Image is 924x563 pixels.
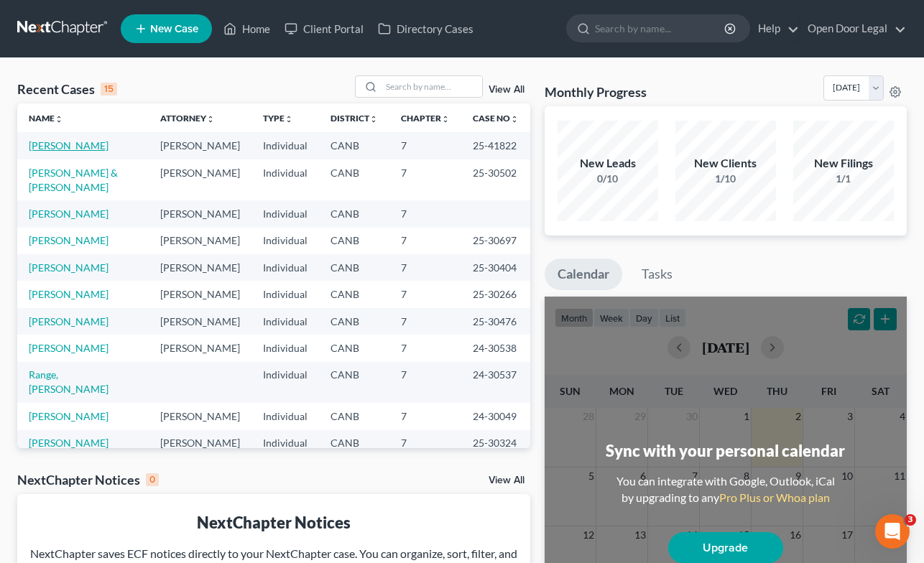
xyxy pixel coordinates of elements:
[277,16,371,42] a: Client Portal
[263,113,293,124] a: Typeunfold_more
[331,113,378,124] a: Districtunfold_more
[29,342,108,354] a: [PERSON_NAME]
[389,362,461,403] td: 7
[800,16,906,42] a: Open Door Legal
[149,254,251,281] td: [PERSON_NAME]
[29,234,108,246] a: [PERSON_NAME]
[319,430,389,457] td: CANB
[489,475,525,485] a: View All
[595,15,726,42] input: Search by name...
[382,76,482,97] input: Search by name...
[149,281,251,307] td: [PERSON_NAME]
[389,228,461,254] td: 7
[319,403,389,429] td: CANB
[389,132,461,159] td: 7
[149,132,251,159] td: [PERSON_NAME]
[146,473,159,486] div: 0
[545,83,647,101] h3: Monthly Progress
[149,430,251,457] td: [PERSON_NAME]
[29,288,108,300] a: [PERSON_NAME]
[319,308,389,335] td: CANB
[875,514,910,549] iframe: Intercom live chat
[389,430,461,457] td: 7
[319,228,389,254] td: CANB
[461,308,530,335] td: 25-30476
[285,115,293,124] i: unfold_more
[29,368,108,395] a: Range, [PERSON_NAME]
[319,200,389,227] td: CANB
[319,335,389,361] td: CANB
[319,281,389,307] td: CANB
[319,159,389,200] td: CANB
[29,437,108,449] a: [PERSON_NAME]
[389,281,461,307] td: 7
[545,259,622,290] a: Calendar
[629,259,685,290] a: Tasks
[510,115,519,124] i: unfold_more
[389,308,461,335] td: 7
[389,335,461,361] td: 7
[461,430,530,457] td: 25-30324
[29,315,108,327] a: [PERSON_NAME]
[461,335,530,361] td: 24-30538
[441,115,450,124] i: unfold_more
[461,281,530,307] td: 25-30266
[319,362,389,403] td: CANB
[251,254,319,281] td: Individual
[558,155,658,172] div: New Leads
[389,254,461,281] td: 7
[251,228,319,254] td: Individual
[29,410,108,422] a: [PERSON_NAME]
[29,261,108,274] a: [PERSON_NAME]
[149,335,251,361] td: [PERSON_NAME]
[389,403,461,429] td: 7
[461,362,530,403] td: 24-30537
[29,167,118,193] a: [PERSON_NAME] & [PERSON_NAME]
[101,83,117,96] div: 15
[251,403,319,429] td: Individual
[473,113,519,124] a: Case Nounfold_more
[251,362,319,403] td: Individual
[29,511,519,534] div: NextChapter Notices
[149,403,251,429] td: [PERSON_NAME]
[149,308,251,335] td: [PERSON_NAME]
[251,308,319,335] td: Individual
[489,85,525,95] a: View All
[251,281,319,307] td: Individual
[29,139,108,152] a: [PERSON_NAME]
[371,16,481,42] a: Directory Cases
[461,228,530,254] td: 25-30697
[751,16,799,42] a: Help
[319,132,389,159] td: CANB
[160,113,215,124] a: Attorneyunfold_more
[675,155,776,172] div: New Clients
[251,335,319,361] td: Individual
[389,200,461,227] td: 7
[251,159,319,200] td: Individual
[461,403,530,429] td: 24-30049
[29,113,63,124] a: Nameunfold_more
[905,514,916,526] span: 3
[149,200,251,227] td: [PERSON_NAME]
[55,115,63,124] i: unfold_more
[461,132,530,159] td: 25-41822
[558,172,658,186] div: 0/10
[793,172,894,186] div: 1/1
[606,439,845,462] div: Sync with your personal calendar
[251,430,319,457] td: Individual
[17,80,117,98] div: Recent Cases
[369,115,378,124] i: unfold_more
[719,490,830,504] a: Pro Plus or Whoa plan
[29,208,108,220] a: [PERSON_NAME]
[150,24,198,34] span: New Case
[675,172,776,186] div: 1/10
[401,113,450,124] a: Chapterunfold_more
[389,159,461,200] td: 7
[17,471,159,488] div: NextChapter Notices
[251,200,319,227] td: Individual
[793,155,894,172] div: New Filings
[319,254,389,281] td: CANB
[149,159,251,200] td: [PERSON_NAME]
[461,254,530,281] td: 25-30404
[149,228,251,254] td: [PERSON_NAME]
